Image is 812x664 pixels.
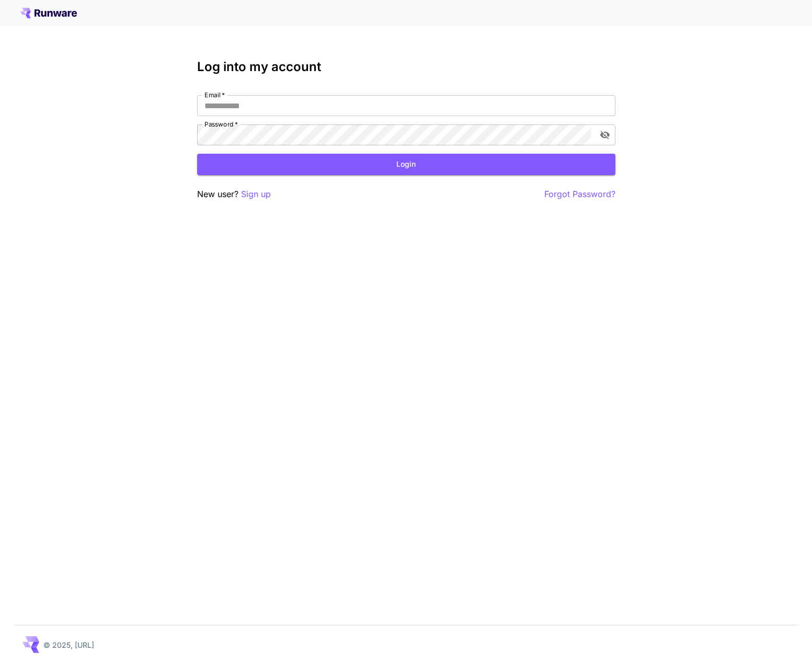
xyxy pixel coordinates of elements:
button: toggle password visibility [596,125,614,144]
label: Password [204,120,238,129]
h3: Log into my account [197,60,615,74]
p: New user? [197,188,271,201]
p: © 2025, [URL] [43,639,94,650]
button: Login [197,154,615,175]
button: Forgot Password? [544,188,615,201]
label: Email [204,90,225,99]
button: Sign up [241,188,271,201]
